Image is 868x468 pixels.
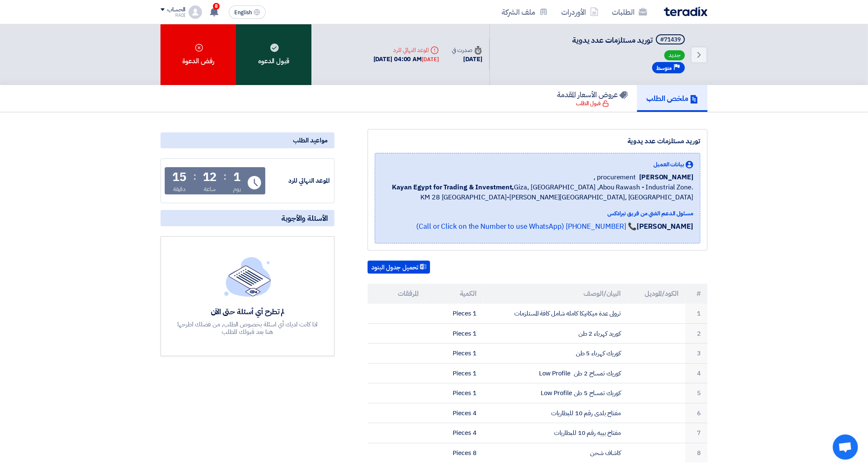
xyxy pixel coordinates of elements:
button: English [229,5,266,19]
td: كوريد كهرباء 2 طن [483,323,628,344]
div: [DATE] 04:00 AM [373,54,439,64]
td: 1 [685,304,707,323]
div: لم تطرح أي أسئلة حتى الآن [176,307,319,316]
td: 1 Pieces [425,304,483,323]
a: عروض الأسعار المقدمة قبول الطلب [548,85,637,112]
div: الموعد النهائي للرد [267,176,330,186]
div: رفض الدعوة [161,24,236,85]
div: قبول الدعوه [236,24,311,85]
a: الطلبات [605,2,654,22]
td: 7 [685,423,707,443]
h5: توريد مستلزمات عدد يدوية [572,34,687,46]
td: 1 Pieces [425,363,483,383]
div: #71439 [660,37,681,43]
td: مفتاح بلدى رقم 10 للبطاريات [483,403,628,423]
th: المرفقات [368,284,425,304]
span: Giza, [GEOGRAPHIC_DATA] ,Abou Rawash - Industrial Zone. KM 28 [GEOGRAPHIC_DATA]-[PERSON_NAME][GEO... [382,182,693,202]
div: اذا كانت لديك أي اسئلة بخصوص الطلب, من فضلك اطرحها هنا بعد قبولك للطلب [176,321,319,336]
td: كوريك تمساح 2 طن Low Profile [483,363,628,383]
span: procurement , [594,172,636,182]
td: 8 [685,443,707,463]
div: RADI [161,13,185,18]
div: ساعة [204,185,216,194]
td: 1 Pieces [425,344,483,364]
a: 📞 [PHONE_NUMBER] (Call or Click on the Number to use WhatsApp) [416,221,637,232]
td: 2 [685,323,707,344]
a: الأوردرات [554,2,605,22]
div: [DATE] [452,54,482,64]
div: قبول الطلب [576,99,609,108]
span: الأسئلة والأجوبة [281,213,328,223]
th: الكود/الموديل [627,284,685,304]
div: الحساب [167,6,185,13]
td: 5 [685,383,707,403]
strong: [PERSON_NAME] [637,221,693,232]
td: 1 Pieces [425,323,483,344]
td: 3 [685,344,707,364]
div: : [193,169,196,184]
td: 6 [685,403,707,423]
td: 1 Pieces [425,383,483,403]
td: 4 Pieces [425,423,483,443]
div: مسئول الدعم الفني من فريق تيرادكس [382,209,693,218]
td: كوريك كهرباء 5 طن [483,344,628,364]
td: 4 [685,363,707,383]
span: 8 [213,3,220,10]
td: كوريك تمساح 5 طن Low Profile [483,383,628,403]
span: جديد [664,50,685,60]
th: البيان/الوصف [483,284,628,304]
a: ملف الشركة [495,2,554,22]
div: صدرت في [452,46,482,54]
b: Kayan Egypt for Trading & Investment, [392,182,514,192]
div: يوم [233,185,241,194]
span: متوسط [656,64,672,72]
span: بيانات العميل [653,160,684,169]
div: [DATE] [422,55,438,64]
div: : [223,169,226,184]
div: Open chat [833,434,858,460]
div: 12 [203,171,217,183]
span: English [234,10,252,16]
td: مفتاح بيبه رقم 10 للبطاريات [483,423,628,443]
img: empty_state_list.svg [224,257,271,296]
td: 4 Pieces [425,403,483,423]
h5: عروض الأسعار المقدمة [557,90,628,99]
span: [PERSON_NAME] [639,172,693,182]
span: توريد مستلزمات عدد يدوية [572,34,653,46]
img: Teradix logo [664,7,707,16]
div: توريد مستلزمات عدد يدوية [375,136,700,146]
button: تحميل جدول البنود [368,261,430,274]
td: 8 Pieces [425,443,483,463]
img: profile_test.png [189,5,202,19]
div: 1 [233,171,241,183]
th: الكمية [425,284,483,304]
div: مواعيد الطلب [161,132,334,148]
td: كاشاف شحن [483,443,628,463]
td: ترولى عدة ميكانيكا كامله شامل كافة المستلزمات [483,304,628,323]
div: دقيقة [173,185,186,194]
div: 15 [172,171,187,183]
h5: ملخص الطلب [646,93,698,103]
div: الموعد النهائي للرد [373,46,439,54]
a: ملخص الطلب [637,85,707,112]
th: # [685,284,707,304]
